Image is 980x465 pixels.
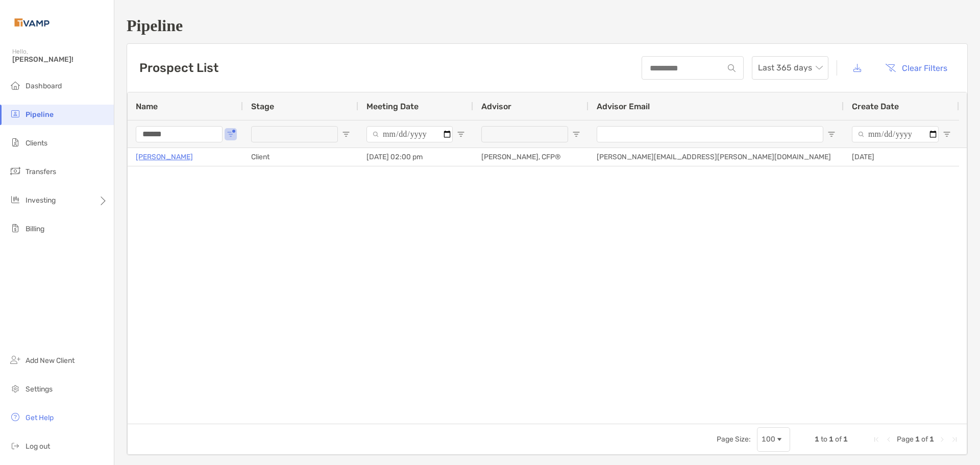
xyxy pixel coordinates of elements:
span: Stage [251,102,274,111]
img: pipeline icon [9,108,21,120]
div: Last Page [950,435,959,444]
div: 100 [762,435,775,444]
button: Open Filter Menu [227,130,235,138]
img: clients icon [9,136,21,149]
button: Open Filter Menu [457,130,465,138]
div: Previous Page [885,435,893,444]
span: Get Help [26,413,54,422]
img: get-help icon [9,411,21,423]
div: First Page [872,435,880,444]
img: settings icon [9,382,21,395]
span: 1 [843,435,848,444]
span: Clients [26,139,47,148]
span: of [921,435,928,444]
button: Open Filter Menu [572,130,580,138]
span: of [835,435,842,444]
span: Meeting Date [366,102,419,111]
span: Pipeline [26,110,54,119]
img: Zoe Logo [12,4,52,41]
div: [DATE] [844,148,959,166]
img: transfers icon [9,165,21,177]
span: Settings [26,385,53,394]
img: billing icon [9,222,21,234]
div: Next Page [938,435,946,444]
img: logout icon [9,439,21,452]
input: Advisor Email Filter Input [597,126,823,142]
div: Client [243,148,358,166]
img: investing icon [9,193,21,206]
h3: Prospect List [139,61,218,75]
span: Advisor Email [597,102,650,111]
a: [PERSON_NAME] [136,151,193,163]
img: dashboard icon [9,79,21,91]
h1: Pipeline [127,16,968,35]
button: Clear Filters [877,57,955,79]
span: [PERSON_NAME]! [12,55,108,64]
button: Open Filter Menu [342,130,350,138]
span: Billing [26,225,44,233]
img: add_new_client icon [9,354,21,366]
span: Name [136,102,158,111]
span: Investing [26,196,56,205]
span: Log out [26,442,50,451]
span: 1 [929,435,934,444]
span: Dashboard [26,82,62,90]
button: Open Filter Menu [827,130,836,138]
span: 1 [829,435,834,444]
div: [DATE] 02:00 pm [358,148,473,166]
div: [PERSON_NAME], CFP® [473,148,589,166]
img: input icon [728,64,736,72]
span: 1 [815,435,819,444]
span: Page [897,435,914,444]
span: Transfers [26,167,56,176]
input: Meeting Date Filter Input [366,126,453,142]
span: to [821,435,827,444]
span: Add New Client [26,356,75,365]
button: Open Filter Menu [943,130,951,138]
span: Create Date [852,102,899,111]
input: Create Date Filter Input [852,126,939,142]
span: Last 365 days [758,57,822,79]
input: Name Filter Input [136,126,223,142]
span: Advisor [481,102,511,111]
div: [PERSON_NAME][EMAIL_ADDRESS][PERSON_NAME][DOMAIN_NAME] [589,148,844,166]
div: Page Size [757,427,790,452]
span: 1 [915,435,920,444]
div: Page Size: [717,435,751,444]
